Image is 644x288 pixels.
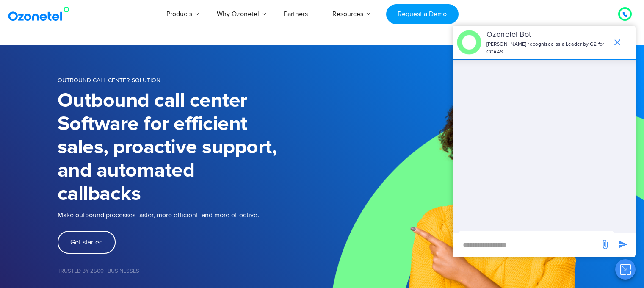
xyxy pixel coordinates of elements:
[614,236,631,253] span: send message
[58,210,322,220] p: Make outbound processes faster, more efficient, and more effective.
[58,231,116,254] a: Get started
[615,259,636,280] button: Close chat
[58,89,322,206] h1: Outbound call center Software for efficient sales, proactive support, and automated callbacks
[609,34,626,51] span: end chat or minimize
[457,238,596,253] div: new-msg-input
[597,236,614,253] span: send message
[58,269,322,274] h5: Trusted by 2500+ Businesses
[58,77,160,84] span: OUTBOUND CALL CENTER SOLUTION
[486,29,608,41] p: Ozonetel Bot
[386,4,459,24] a: Request a Demo
[457,30,481,55] img: header
[457,231,615,266] p: Now, tell me – what can I do for you [DATE], [PERSON_NAME] ? I'm here to make your day a little e...
[70,239,103,246] span: Get started
[486,41,608,56] p: [PERSON_NAME] recognized as a Leader by G2 for CCAAS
